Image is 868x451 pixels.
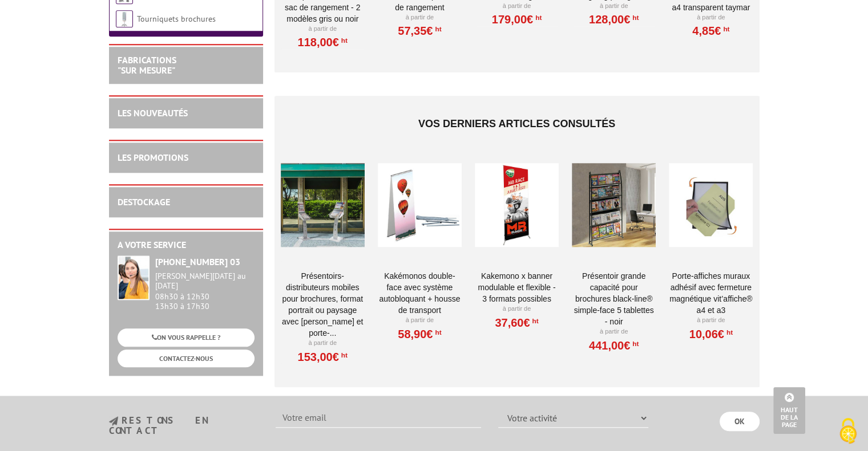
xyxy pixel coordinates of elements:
[32,18,56,27] div: v 4.0.25
[721,25,729,33] sup: HT
[475,304,559,314] p: À partir de
[130,66,139,75] img: tab_keywords_by_traffic_grey.svg
[109,416,259,436] h3: restons en contact
[281,270,365,339] a: Présentoirs-distributeurs mobiles pour brochures, format portrait ou paysage avec [PERSON_NAME] e...
[378,13,462,22] p: À partir de
[572,327,656,336] p: À partir de
[30,30,129,39] div: Domaine: [DOMAIN_NAME]
[492,16,542,23] a: 179,00€HT
[572,2,656,11] p: À partir de
[398,331,441,338] a: 58,90€HT
[475,2,559,11] p: À partir de
[689,331,733,338] a: 10,06€HT
[46,66,55,75] img: tab_domain_overview_orange.svg
[572,270,656,327] a: Présentoir grande capacité pour brochures Black-Line® simple-face 5 tablettes - Noir
[669,316,753,325] p: À partir de
[142,67,175,75] div: Mots-clés
[669,13,753,22] p: À partir de
[116,10,133,27] img: Tourniquets brochures
[118,328,255,346] a: ON VOUS RAPPELLE ?
[589,342,639,349] a: 441,00€HT
[418,118,615,129] span: Vos derniers articles consultés
[118,240,255,250] h2: A votre service
[433,328,441,336] sup: HT
[828,412,868,451] button: Cookies (fenêtre modale)
[378,270,462,316] a: kakémonos double-face avec système autobloquant + housse de transport
[118,350,255,367] a: CONTACTEZ-NOUS
[155,271,255,291] div: [PERSON_NAME][DATE] au [DATE]
[297,39,347,46] a: 118,00€HT
[281,25,365,34] p: À partir de
[589,16,639,23] a: 128,00€HT
[495,319,538,326] a: 37,60€HT
[475,270,559,304] a: Kakemono X Banner modulable et flexible - 3 formats possibles
[630,14,639,22] sup: HT
[18,30,27,39] img: website_grey.svg
[59,67,88,75] div: Domaine
[773,387,805,434] a: Haut de la page
[433,25,441,33] sup: HT
[533,14,542,22] sup: HT
[339,36,348,44] sup: HT
[834,417,862,445] img: Cookies (fenêtre modale)
[118,54,176,76] a: FABRICATIONS"Sur Mesure"
[297,354,347,360] a: 153,00€HT
[378,316,462,325] p: À partir de
[630,340,639,348] sup: HT
[118,152,188,163] a: LES PROMOTIONS
[155,271,255,311] div: 08h30 à 12h30 13h30 à 17h30
[669,270,753,316] a: Porte-affiches muraux adhésif avec fermeture magnétique VIT’AFFICHE® A4 et A3
[118,107,188,119] a: LES NOUVEAUTÉS
[137,14,216,24] a: Tourniquets brochures
[724,328,733,336] sup: HT
[720,412,760,431] input: OK
[118,255,150,300] img: widget-service.jpg
[109,416,118,426] img: newsletter.jpg
[398,27,441,34] a: 57,35€HT
[281,339,365,348] p: À partir de
[530,317,539,325] sup: HT
[276,408,481,428] input: Votre email
[155,256,240,267] strong: [PHONE_NUMBER] 03
[339,351,348,359] sup: HT
[692,27,729,34] a: 4,85€HT
[118,196,170,208] a: DESTOCKAGE
[18,18,27,27] img: logo_orange.svg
